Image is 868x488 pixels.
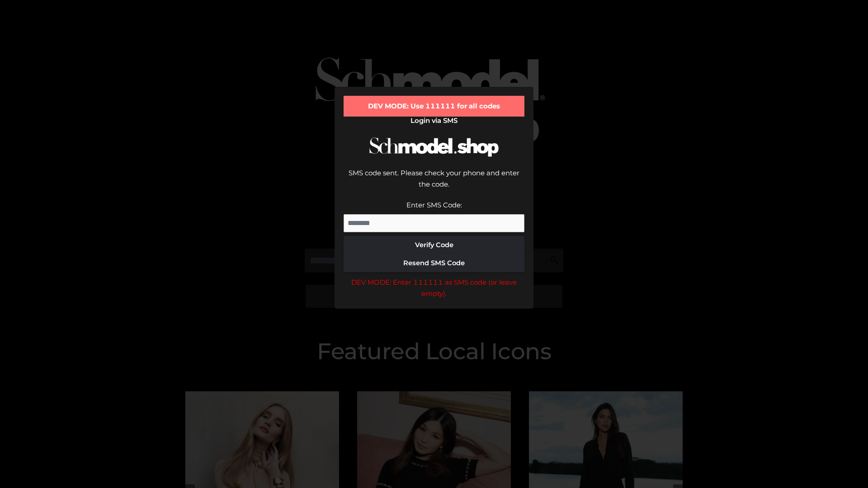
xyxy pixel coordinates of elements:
[406,201,462,209] label: Enter SMS Code:
[344,236,524,254] button: Verify Code
[344,254,524,272] button: Resend SMS Code
[344,117,524,125] h2: Login via SMS
[344,277,524,300] div: DEV MODE: Enter 111111 as SMS code (or leave empty).
[344,167,524,199] div: SMS code sent. Please check your phone and enter the code.
[344,96,524,117] div: DEV MODE: Use 111111 for all codes
[366,129,502,165] img: Schmodel Logo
